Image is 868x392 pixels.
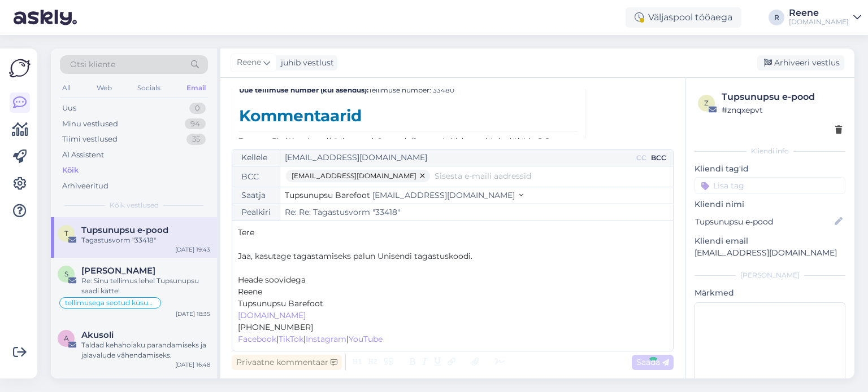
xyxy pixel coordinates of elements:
div: # znqxepvt [722,104,842,116]
span: S [64,270,68,278]
span: Reene [237,56,261,69]
p: Kliendi nimi [695,199,845,210]
div: [DATE] 16:48 [175,360,210,369]
div: Tiimi vestlused [62,134,118,145]
span: A [64,334,69,342]
div: Arhiveeritud [62,180,108,192]
div: Arhiveeri vestlus [757,55,844,71]
span: Otsi kliente [70,59,115,71]
img: Askly Logo [9,58,31,79]
span: Tupsunupsu e-pood [81,225,168,235]
input: Lisa nimi [695,215,832,228]
p: Kliendi email [695,235,845,247]
p: Kliendi tag'id [695,163,845,175]
strong: Uue tellimuse number (kui asendus): [239,86,368,94]
div: 35 [186,134,206,145]
span: T [64,229,68,237]
div: Email [184,81,208,95]
div: [DATE] 18:35 [176,310,210,318]
div: Reene [789,8,849,17]
span: z [704,99,709,107]
span: tellimusega seotud küsumus [65,299,155,306]
div: [PERSON_NAME] [695,270,845,280]
div: Socials [135,81,163,95]
div: juhib vestlust [276,57,334,69]
span: Akusoli [81,330,114,340]
p: Märkmed [695,287,845,299]
div: Väljaspool tööaega [626,7,741,28]
div: Tupsunupsu e-pood [722,90,842,104]
div: All [60,81,73,95]
div: Uus [62,103,76,114]
div: Web [94,81,114,95]
div: [DATE] 19:43 [175,245,210,254]
div: Kliendi info [695,146,845,156]
div: Minu vestlused [62,118,118,130]
h3: Kommentaarid [239,107,578,132]
div: [DOMAIN_NAME] [789,17,849,27]
div: 94 [185,118,206,130]
span: Sandra Maurer [81,266,155,276]
span: Kõik vestlused [110,200,159,210]
div: AI Assistent [62,149,104,161]
div: Re: Sinu tellimus lehel Tupsunupsu saadi kätte! [81,276,210,296]
input: Lisa tag [695,177,845,194]
div: Kõik [62,165,79,176]
p: Tellimuse number: 33480 [239,85,578,95]
div: 0 [189,103,206,114]
div: Tagastusvorm "33418" [81,235,210,245]
p: Tagastan Flexi Nens kevad/sügis saapad, Guepardo/Jaguar – kahjuks mudel ei sobi jalale. D.D.step ... [239,136,578,166]
a: Reene[DOMAIN_NAME] [789,8,861,27]
p: [EMAIL_ADDRESS][DOMAIN_NAME] [695,247,845,259]
div: Taldad kehahoiaku parandamiseks ja jalavalude vähendamiseks. [81,340,210,360]
div: R [769,10,784,25]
